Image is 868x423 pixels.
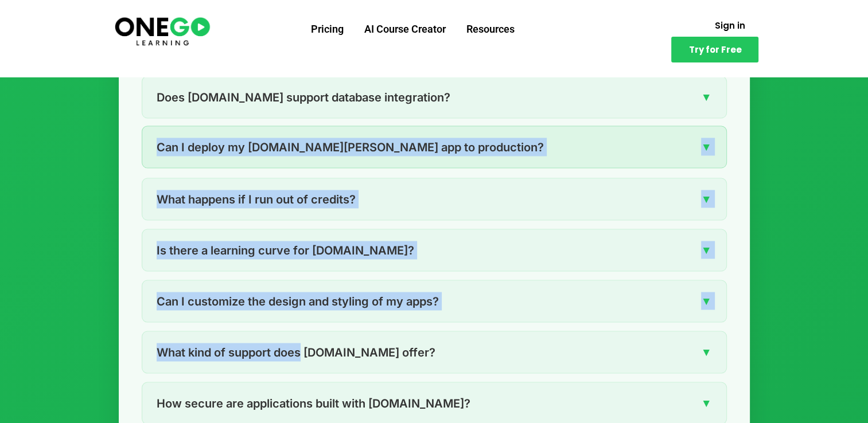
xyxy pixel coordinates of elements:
span: How secure are applications built with [DOMAIN_NAME]? [157,394,470,412]
span: What kind of support does [DOMAIN_NAME] offer? [157,343,435,361]
a: Sign in [700,14,758,37]
a: Try for Free [671,37,758,62]
span: Can I deploy my [DOMAIN_NAME][PERSON_NAME] app to production? [157,138,544,156]
span: ▼ [701,190,712,207]
span: Try for Free [688,45,741,54]
a: Pricing [301,14,354,44]
span: ▼ [701,343,712,361]
span: ▼ [701,241,712,258]
span: Can I customize the design and styling of my apps? [157,292,439,310]
a: AI Course Creator [354,14,456,44]
span: ▼ [701,88,712,105]
span: ▼ [701,394,712,412]
a: Resources [456,14,525,44]
span: Does [DOMAIN_NAME] support database integration? [157,88,450,106]
span: ▼ [701,138,712,155]
span: Is there a learning curve for [DOMAIN_NAME]? [157,241,414,259]
span: ▼ [701,292,712,310]
span: What happens if I run out of credits? [157,190,356,208]
span: Sign in [714,21,745,30]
